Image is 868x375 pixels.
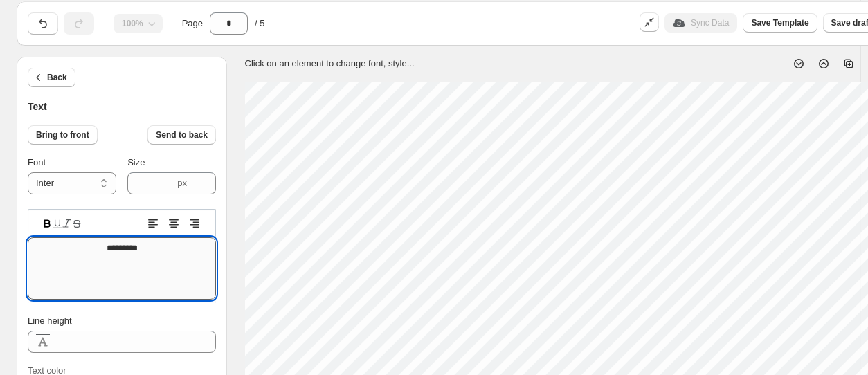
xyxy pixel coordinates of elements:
[245,57,415,71] p: Click on an element to change font, style...
[28,157,46,167] span: Font
[28,101,47,112] span: Text
[127,157,145,167] span: Size
[255,17,264,30] span: / 5
[156,129,208,140] span: Send to back
[743,13,817,33] button: Save Template
[28,125,98,145] button: Bring to front
[28,68,75,87] button: Back
[147,125,216,145] button: Send to back
[177,178,187,188] span: px
[36,129,89,140] span: Bring to front
[28,315,72,326] span: Line height
[47,72,67,83] span: Back
[751,17,808,28] span: Save Template
[182,17,203,30] span: Page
